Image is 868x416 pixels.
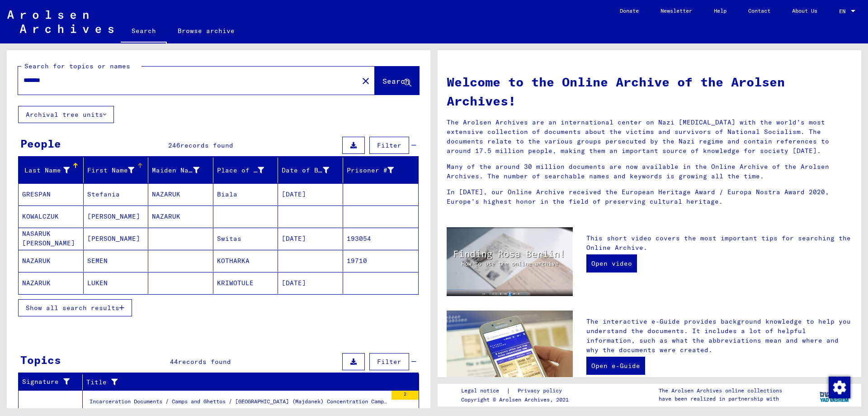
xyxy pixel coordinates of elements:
[24,62,130,70] mat-label: Search for topics or names
[659,387,782,395] p: The Arolsen Archives online collections
[84,158,149,183] mat-header-cell: First Name
[18,299,132,316] button: Show all search results
[369,353,409,370] button: Filter
[586,254,637,273] a: Open video
[148,206,213,227] mat-cell: NAZARUK
[167,20,245,42] a: Browse archive
[19,272,84,294] mat-cell: NAZARUK
[84,250,149,272] mat-cell: SEMEN
[357,72,375,90] button: Clear
[343,228,419,249] mat-cell: 193054
[829,377,850,398] img: Change consent
[84,206,149,227] mat-cell: [PERSON_NAME]
[510,386,573,396] a: Privacy policy
[282,163,343,177] div: Date of Birth
[84,272,149,294] mat-cell: LUKEN
[447,72,852,110] h1: Welcome to the Online Archive of the Arolsen Archives!
[213,183,278,205] mat-cell: Biala
[20,352,61,368] div: Topics
[121,20,167,43] a: Search
[22,163,83,177] div: Last Name
[282,166,329,175] div: Date of Birth
[213,272,278,294] mat-cell: KRIWOTULE
[278,158,343,183] mat-header-cell: Date of Birth
[278,228,343,249] mat-cell: [DATE]
[377,141,401,149] span: Filter
[213,158,278,183] mat-header-cell: Place of Birth
[26,304,119,312] span: Show all search results
[369,137,409,154] button: Filter
[152,163,213,177] div: Maiden Name
[586,317,852,355] p: The interactive e-Guide provides background knowledge to help you understand the documents. It in...
[86,378,396,387] div: Title
[447,118,852,156] p: The Arolsen Archives are an international center on Nazi [MEDICAL_DATA] with the world’s most ext...
[148,158,213,183] mat-header-cell: Maiden Name
[152,166,199,175] div: Maiden Name
[213,228,278,249] mat-cell: Switas
[90,397,387,410] div: Incarceration Documents / Camps and Ghettos / [GEOGRAPHIC_DATA] (Majdanek) Concentration Camp / I...
[461,386,506,396] a: Legal notice
[828,376,850,398] div: Change consent
[347,163,408,177] div: Prisoner #
[213,250,278,272] mat-cell: KOTHARKA
[839,8,849,14] span: EN
[217,163,278,177] div: Place of Birth
[180,141,233,149] span: records found
[461,396,573,404] p: Copyright © Arolsen Archives, 2021
[461,386,573,396] div: |
[22,166,70,175] div: Last Name
[22,377,71,387] div: Signature
[19,183,84,205] mat-cell: GRESPAN
[360,76,371,86] mat-icon: close
[347,166,394,175] div: Prisoner #
[86,375,408,389] div: Title
[447,187,852,206] p: In [DATE], our Online Archive received the European Heritage Award / Europa Nostra Award 2020, Eu...
[87,166,135,175] div: First Name
[22,375,82,389] div: Signature
[19,206,84,227] mat-cell: KOWALCZUK
[7,10,113,33] img: Arolsen_neg.svg
[377,358,401,366] span: Filter
[659,395,782,403] p: have been realized in partnership with
[343,250,419,272] mat-cell: 19710
[586,357,645,375] a: Open e-Guide
[178,358,231,366] span: records found
[217,166,264,175] div: Place of Birth
[168,141,180,149] span: 246
[18,106,114,123] button: Archival tree units
[447,227,573,296] img: video.jpg
[148,183,213,205] mat-cell: NAZARUK
[278,272,343,294] mat-cell: [DATE]
[84,183,149,205] mat-cell: Stefania
[343,158,419,183] mat-header-cell: Prisoner #
[818,383,852,406] img: yv_logo.png
[392,391,419,400] div: 2
[87,163,148,177] div: First Name
[278,183,343,205] mat-cell: [DATE]
[19,228,84,249] mat-cell: NASARUK [PERSON_NAME]
[19,250,84,272] mat-cell: NAZARUK
[447,311,573,395] img: eguide.jpg
[382,77,410,86] span: Search
[447,162,852,181] p: Many of the around 30 million documents are now available in the Online Archive of the Arolsen Ar...
[20,135,61,152] div: People
[375,67,419,95] button: Search
[84,228,149,249] mat-cell: [PERSON_NAME]
[170,358,178,366] span: 44
[19,158,84,183] mat-header-cell: Last Name
[586,234,852,253] p: This short video covers the most important tips for searching the Online Archive.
